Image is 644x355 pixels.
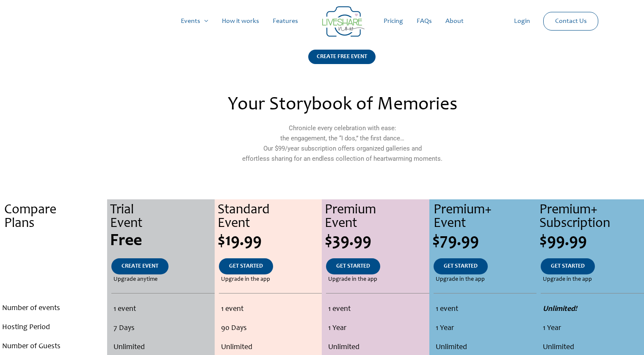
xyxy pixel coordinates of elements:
span: CREATE EVENT [122,263,158,269]
div: Trial Event [110,204,214,231]
span: Upgrade in the app [543,274,592,285]
span: . [53,277,55,282]
li: 1 Year [328,319,427,338]
a: Events [174,8,215,35]
span: . [53,263,55,269]
a: FAQs [410,8,439,35]
a: GET STARTED [219,258,273,274]
a: CREATE EVENT [111,258,169,274]
a: GET STARTED [541,258,595,274]
strong: Unlimited! [543,305,577,313]
div: Standard Event [218,204,322,231]
li: 90 Days [221,319,320,338]
span: Upgrade in the app [221,274,270,285]
span: GET STARTED [444,263,478,269]
span: Upgrade in the app [436,274,485,285]
a: Pricing [377,8,410,35]
p: Chronicle every celebration with ease: the engagement, the “I dos,” the first dance… Our $99/year... [159,123,525,164]
li: 1 Year [436,319,534,338]
a: Login [507,8,537,35]
div: Free [110,233,214,250]
li: 1 Year [543,319,641,338]
a: How it works [215,8,266,35]
li: Number of events [2,299,105,318]
a: Features [266,8,305,35]
span: GET STARTED [336,263,370,269]
li: 1 event [328,300,427,319]
div: CREATE FREE EVENT [308,50,376,64]
li: Hosting Period [2,318,105,337]
a: Contact Us [548,12,594,30]
div: $39.99 [325,233,429,250]
li: 1 event [436,300,534,319]
span: Upgrade in the app [328,274,377,285]
li: 1 event [113,300,212,319]
span: Upgrade anytime [113,274,158,285]
div: Premium+ Subscription [539,204,644,231]
div: Compare Plans [4,204,107,231]
li: 7 Days [113,319,212,338]
span: . [52,233,56,250]
div: $99.99 [539,233,644,250]
li: 1 event [221,300,320,319]
h2: Your Storybook of Memories [159,96,525,115]
a: . [43,258,65,274]
div: $19.99 [218,233,322,250]
nav: Site Navigation [15,8,629,35]
span: GET STARTED [229,263,263,269]
div: Premium+ Event [434,204,536,231]
a: GET STARTED [326,258,380,274]
div: $79.99 [432,233,536,250]
span: GET STARTED [551,263,585,269]
img: LiveShare logo - Capture & Share Event Memories [322,6,365,37]
a: GET STARTED [434,258,488,274]
div: Premium Event [325,204,429,231]
a: CREATE FREE EVENT [308,50,376,75]
a: About [439,8,470,35]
